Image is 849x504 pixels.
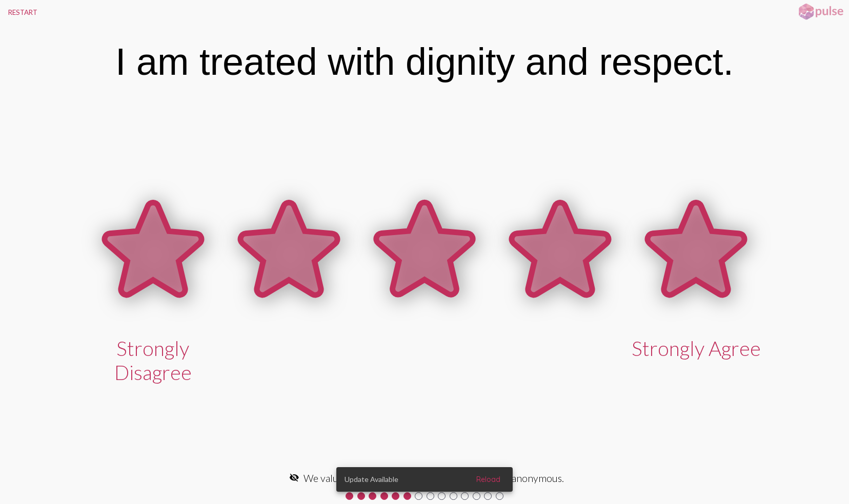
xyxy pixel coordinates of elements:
button: Reload [468,470,509,489]
span: Update Available [345,474,398,485]
mat-icon: visibility_off [289,472,299,482]
span: We value your privacy, your identity will remain anonymous. [304,472,564,484]
div: I am treated with dignity and respect. [115,40,734,83]
img: pulsehorizontalsmall.png [795,3,846,21]
span: Reload [476,475,500,484]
